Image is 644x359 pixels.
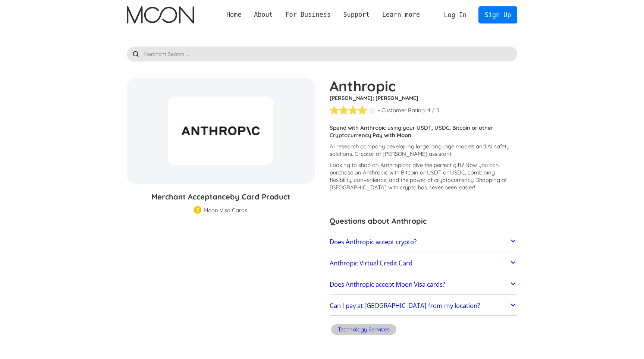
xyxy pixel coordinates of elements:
div: About [248,10,279,19]
h2: Can I pay at [GEOGRAPHIC_DATA] from my location? [330,302,480,309]
div: Support [337,10,376,19]
input: Merchant Search ... [127,47,518,62]
p: Looking to shop on Anthropic ? Now you can purchase on Anthropic with Bitcoin or USDT or USDC, co... [330,161,518,191]
a: Log In [438,7,473,23]
h5: [PERSON_NAME]; [PERSON_NAME] [330,94,518,102]
h3: Merchant Acceptance [127,191,315,202]
a: Can I pay at [GEOGRAPHIC_DATA] from my location? [330,298,518,314]
h2: Anthropic Virtual Credit Card [330,259,412,267]
a: Does Anthropic accept Moon Visa cards? [330,277,518,292]
a: Does Anthropic accept crypto? [330,234,518,250]
div: 4 [427,107,430,114]
a: Technology Services [330,323,398,338]
h1: Anthropic [330,78,518,94]
p: Spend with Anthropic using your USDT, USDC, Bitcoin or other Cryptocurrency. [330,124,518,139]
div: For Business [279,10,337,19]
div: Support [343,10,370,19]
a: Anthropic Virtual Credit Card [330,255,518,271]
a: Home [220,10,248,19]
div: About [254,10,273,19]
div: Technology Services [338,326,390,333]
div: Learn more [382,10,420,19]
a: Sign Up [478,6,517,23]
div: For Business [285,10,330,19]
h2: Does Anthropic accept Moon Visa cards? [330,281,445,288]
h3: Questions about Anthropic [330,215,518,227]
a: home [127,6,194,23]
p: AI research company developing large language models and AI safety solutions. Creator of [PERSON_... [330,143,518,158]
img: Moon Logo [127,6,194,23]
div: Moon Visa Cards [204,207,247,214]
div: Learn more [376,10,426,19]
span: or give the perfect gift [405,161,461,169]
div: / 5 [432,107,439,114]
strong: Pay with Moon. [373,132,413,139]
span: by Card Product [230,192,290,201]
div: - Customer Rating: [378,107,426,114]
h2: Does Anthropic accept crypto? [330,238,417,246]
